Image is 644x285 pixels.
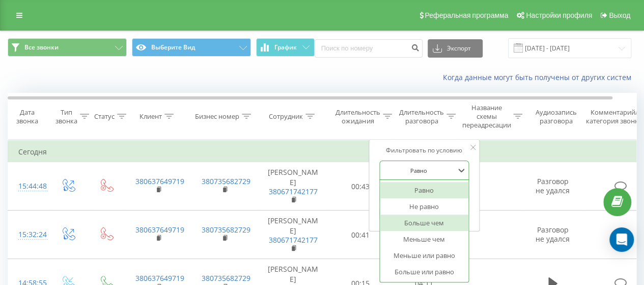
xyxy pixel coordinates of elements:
div: Открытый Интерком Мессенджер [609,227,634,252]
font: Выход [609,11,630,19]
font: Фильтровать по условию [386,146,462,154]
a: 380735682729 [202,225,250,235]
font: 15:32:24 [18,229,47,239]
font: 00:43 [351,182,370,191]
button: Выберите Вид [132,38,251,57]
font: Больше или равно [395,267,454,276]
a: 380637649719 [135,225,184,235]
font: Равно [414,186,434,195]
font: Дата звонка [16,108,38,125]
font: Бизнес номер [195,112,239,121]
font: Статус [94,112,115,121]
font: Клиент [139,112,162,121]
font: Реферальная программа [425,11,508,19]
font: Длительность разговора [399,108,444,125]
font: Комментарий/категория звонка [586,108,642,125]
input: Поиск по номеру [315,39,423,58]
font: Длительность ожидания [335,108,380,125]
a: 380671742177 [269,187,318,196]
font: 15:44:48 [18,181,47,191]
font: Выберите Вид [151,43,195,51]
a: 380637649719 [135,273,184,283]
button: График [256,38,315,57]
font: Сегодня [18,147,47,157]
button: Экспорт [428,39,483,58]
button: Все звонки [8,38,127,57]
font: Экспорт [447,44,471,53]
font: 00:41 [351,230,370,240]
font: Меньше или равно [394,251,455,260]
font: [PERSON_NAME] [268,167,318,187]
font: Все звонки [24,43,59,51]
font: Разговор не удался [536,225,570,244]
font: Не равно [409,202,439,211]
a: 380735682729 [202,176,250,186]
a: Когда данные могут быть получены от других систем [443,72,636,82]
a: 380735682729 [202,273,250,283]
a: 380637649719 [135,176,184,186]
font: [PERSON_NAME] [268,216,318,236]
font: [PERSON_NAME] [268,264,318,284]
font: Когда данные могут быть получены от других систем [443,72,631,82]
font: Больше чем [404,218,444,227]
font: График [274,43,297,51]
font: Меньше чем [403,235,445,244]
font: Тип звонка [55,108,77,125]
font: Название схемы переадресации [462,103,511,129]
a: 380671742177 [269,235,318,245]
font: Настройки профиля [526,11,592,19]
font: Разговор не удался [536,176,570,195]
font: Сотрудник [269,112,303,121]
font: Аудиозапись разговора [535,108,576,125]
